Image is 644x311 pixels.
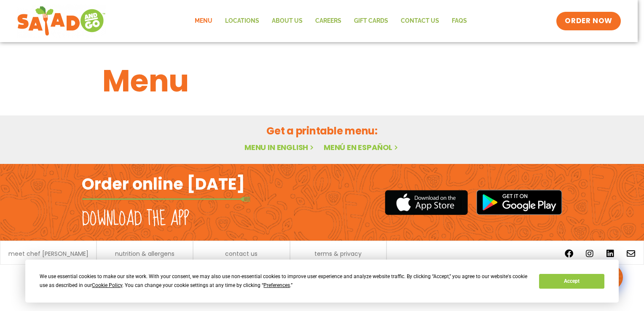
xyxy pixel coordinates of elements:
[225,251,258,257] a: contact us
[82,207,189,231] h2: Download the app
[102,123,542,138] h2: Get a printable menu:
[565,16,612,26] span: ORDER NOW
[102,58,542,104] h1: Menu
[17,4,106,38] img: new-SAG-logo-768×292
[394,11,445,31] a: Contact Us
[82,174,245,194] h2: Order online [DATE]
[188,11,473,31] nav: Menu
[263,282,290,288] span: Preferences
[324,142,400,153] a: Menú en español
[556,12,620,30] a: ORDER NOW
[309,11,348,31] a: Careers
[348,11,394,31] a: GIFT CARDS
[244,142,315,153] a: Menu in English
[385,189,468,216] img: appstore
[539,274,604,289] button: Accept
[82,197,250,201] img: fork
[219,11,266,31] a: Locations
[266,11,309,31] a: About Us
[445,11,473,31] a: FAQs
[40,272,529,290] div: We use essential cookies to make our site work. With your consent, we may also use non-essential ...
[25,260,619,303] div: Cookie Consent Prompt
[188,11,219,31] a: Menu
[115,251,174,257] a: nutrition & allergens
[314,251,362,257] a: terms & privacy
[92,282,122,288] span: Cookie Policy
[476,190,562,215] img: google_play
[8,251,89,257] a: meet chef [PERSON_NAME]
